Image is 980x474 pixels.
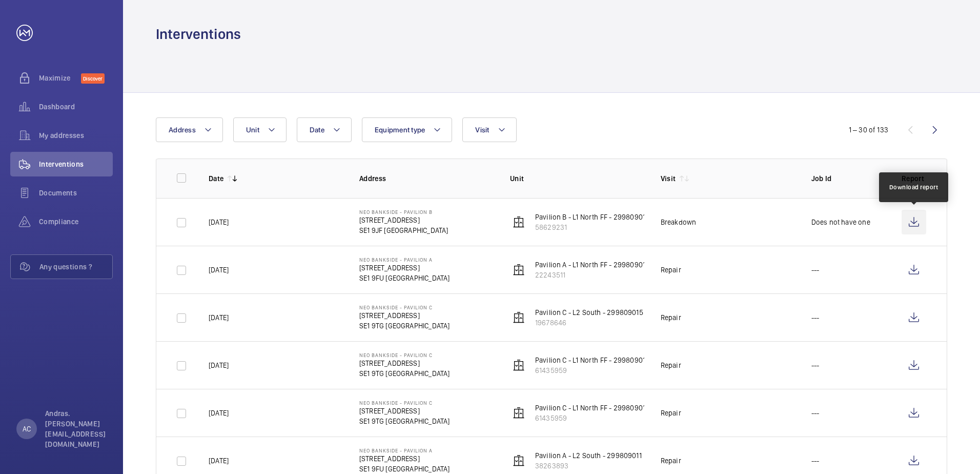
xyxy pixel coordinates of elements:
[535,270,650,280] p: 22243511
[359,352,450,358] p: Neo Bankside - Pavilion C
[359,321,450,331] p: SE1 9TG [GEOGRAPHIC_DATA]
[661,360,681,370] div: Repair
[81,73,105,84] span: Discover
[462,117,516,142] button: Visit
[661,408,681,418] div: Repair
[359,464,450,474] p: SE1 9FU [GEOGRAPHIC_DATA]
[535,307,643,318] p: Pavilion C - L2 South - 299809015
[811,456,820,466] p: ---
[535,365,650,376] p: 61435959
[661,265,681,275] div: Repair
[535,355,650,365] p: Pavilion C - L1 North FF - 299809014
[359,173,494,184] p: Address
[475,126,489,134] span: Visit
[359,273,450,283] p: SE1 9FU [GEOGRAPHIC_DATA]
[661,217,697,227] div: Breakdown
[39,262,112,272] span: Any questions ?
[535,260,650,270] p: Pavilion A - L1 North FF - 299809010
[297,117,352,142] button: Date
[811,217,870,227] p: Does not have one
[535,450,642,461] p: Pavilion A - L2 South - 299809011
[156,25,241,44] h1: Interventions
[510,173,644,184] p: Unit
[811,312,820,323] p: ---
[513,407,525,419] img: elevator.svg
[209,456,229,466] p: [DATE]
[310,126,324,134] span: Date
[513,216,525,228] img: elevator.svg
[811,408,820,418] p: ---
[849,125,888,135] div: 1 – 30 of 133
[362,117,453,142] button: Equipment type
[39,73,81,83] span: Maximize
[156,117,223,142] button: Address
[811,360,820,370] p: ---
[246,126,259,134] span: Unit
[811,265,820,275] p: ---
[39,188,113,198] span: Documents
[45,408,107,449] p: Andras. [PERSON_NAME][EMAIL_ADDRESS][DOMAIN_NAME]
[39,102,113,112] span: Dashboard
[359,400,450,406] p: Neo Bankside - Pavilion C
[359,256,450,263] p: Neo Bankside - Pavilion A
[359,416,450,426] p: SE1 9TG [GEOGRAPHIC_DATA]
[889,183,938,192] div: Download report
[39,216,113,227] span: Compliance
[169,126,196,134] span: Address
[535,212,650,222] p: Pavilion B - L1 North FF - 299809012
[209,360,229,370] p: [DATE]
[359,368,450,379] p: SE1 9TG [GEOGRAPHIC_DATA]
[535,222,650,232] p: 58629231
[359,447,450,453] p: Neo Bankside - Pavilion A
[811,173,885,184] p: Job Id
[39,130,113,141] span: My addresses
[513,264,525,276] img: elevator.svg
[513,455,525,467] img: elevator.svg
[233,117,287,142] button: Unit
[209,408,229,418] p: [DATE]
[209,265,229,275] p: [DATE]
[661,312,681,323] div: Repair
[535,403,650,413] p: Pavilion C - L1 North FF - 299809014
[661,456,681,466] div: Repair
[209,217,229,227] p: [DATE]
[661,173,676,184] p: Visit
[359,215,448,225] p: [STREET_ADDRESS]
[23,424,31,434] p: AC
[375,126,425,134] span: Equipment type
[535,461,642,471] p: 38263893
[359,304,450,310] p: Neo Bankside - Pavilion C
[535,413,650,423] p: 61435959
[513,359,525,371] img: elevator.svg
[359,310,450,321] p: [STREET_ADDRESS]
[359,225,448,235] p: SE1 9JF [GEOGRAPHIC_DATA]
[39,159,113,169] span: Interventions
[359,453,450,464] p: [STREET_ADDRESS]
[359,263,450,273] p: [STREET_ADDRESS]
[359,209,448,215] p: Neo Bankside - Pavilion B
[535,318,643,328] p: 19678646
[209,173,223,184] p: Date
[209,312,229,323] p: [DATE]
[359,358,450,368] p: [STREET_ADDRESS]
[513,311,525,324] img: elevator.svg
[359,406,450,416] p: [STREET_ADDRESS]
